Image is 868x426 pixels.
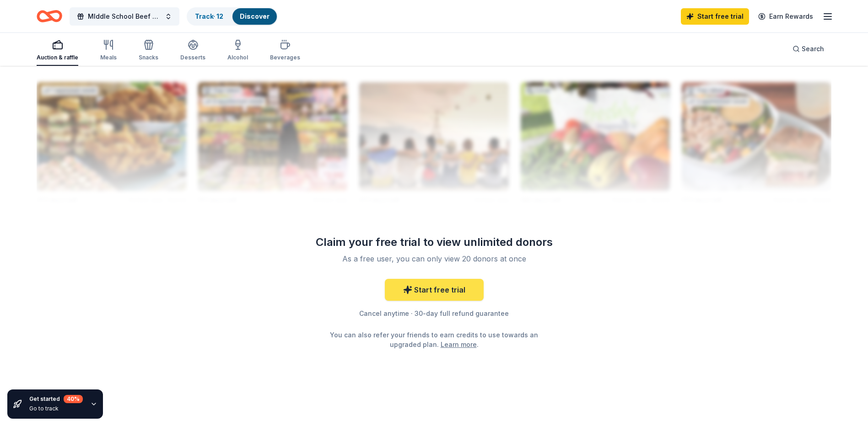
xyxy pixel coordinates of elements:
button: Track· 12Discover [187,7,278,26]
a: Discover [240,12,270,20]
button: Search [785,40,831,58]
span: Search [802,43,824,54]
a: Earn Rewards [753,8,819,25]
button: Beverages [270,36,300,66]
a: Learn more [441,340,477,349]
button: Desserts [180,36,205,66]
div: You can also refer your friends to earn credits to use towards an upgraded plan. . [328,330,540,349]
button: Snacks [139,36,158,66]
button: Auction & raffle [37,36,78,66]
div: Claim your free trial to view unlimited donors [302,235,566,250]
div: Alcohol [227,54,248,61]
a: Start free trial [681,8,749,25]
div: Beverages [270,54,300,61]
div: Snacks [139,54,158,61]
a: Home [37,5,62,27]
button: Alcohol [227,36,248,66]
div: 40 % [64,395,83,403]
div: Auction & raffle [37,54,78,61]
div: Meals [100,54,117,61]
div: Get started [29,395,83,403]
div: Go to track [29,405,83,412]
button: Meals [100,36,117,66]
button: MIddle School Beef Steak and Tricky Tray [70,7,179,26]
div: Cancel anytime · 30-day full refund guarantee [302,308,566,319]
a: Start free trial [385,279,484,301]
a: Track· 12 [195,12,223,20]
div: Desserts [180,54,205,61]
div: As a free user, you can only view 20 donors at once [313,253,555,264]
span: MIddle School Beef Steak and Tricky Tray [88,11,161,22]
